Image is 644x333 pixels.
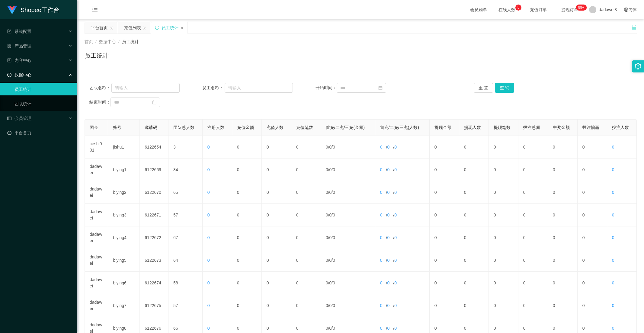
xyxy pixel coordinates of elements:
span: 0 [394,167,397,172]
span: 团队总人数 [173,125,194,130]
i: 图标: close [143,26,146,30]
td: / / [375,136,430,158]
td: 0 [232,249,262,272]
td: biying3 [108,204,140,226]
span: 0 [329,213,332,217]
td: / / [321,181,375,204]
td: / / [375,204,430,226]
td: 0 [548,136,578,158]
a: 图标: dashboard平台首页 [7,127,72,139]
img: logo.9652507e.png [7,6,17,14]
td: 0 [459,249,489,272]
td: biying5 [108,249,140,272]
div: 充值列表 [124,22,141,34]
span: / [95,39,97,44]
span: 0 [329,167,332,172]
td: 0 [232,294,262,317]
td: 0 [459,158,489,181]
span: 充值订单 [527,8,550,12]
span: 0 [387,213,389,217]
span: 员工统计 [122,39,139,44]
i: 图标: setting [635,63,641,69]
button: 重 置 [474,83,493,93]
span: 0 [394,326,397,331]
span: 0 [326,190,328,195]
i: 图标: calendar [152,100,156,104]
td: dadawei [85,226,108,249]
td: 0 [518,272,548,294]
td: 0 [518,136,548,158]
span: 投注总额 [523,125,540,130]
td: 57 [168,204,203,226]
a: Shopee工作台 [7,7,59,12]
span: 0 [333,326,335,331]
span: 0 [326,258,328,263]
td: / / [375,181,430,204]
span: 0 [394,145,397,149]
sup: 5 [515,5,521,11]
td: 0 [518,181,548,204]
span: 0 [207,167,210,172]
span: 0 [387,303,389,308]
span: 0 [207,213,210,217]
span: 0 [326,145,328,149]
span: 首页 [85,39,93,44]
td: 0 [430,136,459,158]
h1: Shopee工作台 [21,0,59,20]
td: 6122671 [140,204,168,226]
td: 67 [168,226,203,249]
td: dadawei [85,181,108,204]
span: 0 [333,213,335,217]
td: 0 [430,272,459,294]
span: 0 [207,303,210,308]
td: 0 [459,204,489,226]
span: 0 [333,235,335,240]
td: 0 [489,158,518,181]
span: 投注输赢 [582,125,599,130]
span: 充值笔数 [296,125,313,130]
td: 0 [232,204,262,226]
td: 0 [518,226,548,249]
td: jishu1 [108,136,140,158]
td: 0 [578,294,607,317]
span: 0 [612,145,614,149]
span: 0 [207,280,210,285]
td: 6122674 [140,272,168,294]
span: 0 [329,326,332,331]
td: 0 [548,272,578,294]
span: 0 [380,190,383,195]
td: 0 [291,204,321,226]
span: 提现订单 [558,8,581,12]
input: 请输入 [225,83,293,93]
td: 0 [291,158,321,181]
td: 6122673 [140,249,168,272]
td: dadawei [85,158,108,181]
td: 0 [459,181,489,204]
span: 0 [394,190,397,195]
span: 0 [329,258,332,263]
span: 0 [612,303,614,308]
td: / / [321,136,375,158]
span: 0 [387,326,389,331]
td: 6122670 [140,181,168,204]
td: / / [321,294,375,317]
span: 0 [612,167,614,172]
td: 0 [518,294,548,317]
td: 0 [548,158,578,181]
td: / / [375,249,430,272]
span: 首充/二充/三充(人数) [380,125,419,130]
span: 0 [333,258,335,263]
td: 58 [168,272,203,294]
td: 0 [291,181,321,204]
td: 0 [262,294,291,317]
span: 0 [394,235,397,240]
span: 0 [387,167,389,172]
span: 0 [387,235,389,240]
td: 0 [262,272,291,294]
span: 注册人数 [207,125,224,130]
i: 图标: check-circle-o [7,73,11,77]
span: 0 [387,190,389,195]
span: 0 [612,258,614,263]
span: 0 [380,235,383,240]
td: 0 [430,294,459,317]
